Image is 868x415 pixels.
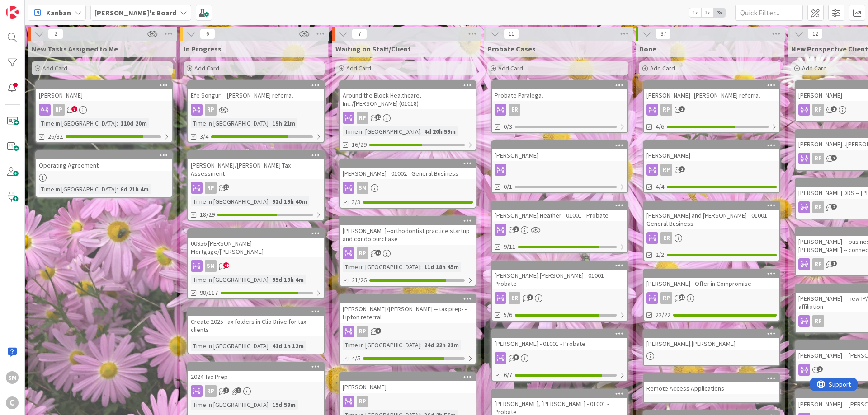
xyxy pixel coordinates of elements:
span: 3/4 [200,132,208,141]
a: [PERSON_NAME]/[PERSON_NAME] -- tax prep- - Lipton referralRPTime in [GEOGRAPHIC_DATA]:24d 22h 21m4/5 [339,294,476,365]
span: 2/2 [656,250,664,260]
span: 0/3 [504,122,512,131]
span: New Tasks Assigned to Me [32,44,118,53]
span: 2 [223,387,229,393]
div: Time in [GEOGRAPHIC_DATA] [343,126,420,136]
span: 98/117 [200,288,218,298]
div: [PERSON_NAME]/[PERSON_NAME] -- tax prep- - Lipton referral [340,295,476,323]
div: ER [492,292,627,304]
div: Create 2025 Tax folders in Clio Drive for tax clients [188,308,324,336]
span: 7 [352,28,367,39]
div: Time in [GEOGRAPHIC_DATA] [191,341,269,351]
div: Time in [GEOGRAPHIC_DATA] [39,184,117,194]
div: RP [644,104,779,116]
span: Waiting on Staff/Client [335,44,411,53]
span: : [269,341,270,351]
span: Add Card... [346,64,375,72]
span: In Progress [184,44,222,53]
div: ER [644,232,779,244]
span: 15 [679,294,685,300]
div: 2024 Tax Prep [188,371,324,382]
div: RP [188,104,324,116]
div: [PERSON_NAME].[PERSON_NAME] - 01001 - Probate [492,270,627,289]
div: ER [509,104,520,116]
a: Probate ParalegalER0/3 [491,80,628,133]
div: Time in [GEOGRAPHIC_DATA] [343,340,420,350]
a: Remote Access Applications [643,373,780,403]
div: [PERSON_NAME].Heather - 01001 - Probate [492,210,627,221]
span: 16/29 [352,140,367,149]
a: [PERSON_NAME].[PERSON_NAME] [643,329,780,366]
span: 2 [48,28,63,39]
div: [PERSON_NAME]--orthodontist practice startup and condo purchase [340,225,476,245]
span: 1x [689,8,701,17]
div: RP [340,326,476,337]
span: 2 [679,166,685,172]
a: [PERSON_NAME] and [PERSON_NAME] - 01001 - General BusinessER2/2 [643,201,780,261]
a: [PERSON_NAME]/[PERSON_NAME] Tax AssessmentRPTime in [GEOGRAPHIC_DATA]:92d 19h 40m18/29 [187,150,325,221]
div: RP [660,104,672,116]
span: 2 [513,226,519,232]
span: 8 [71,106,77,112]
div: [PERSON_NAME]/[PERSON_NAME] Tax Assessment [188,159,324,179]
span: : [269,196,270,206]
a: [PERSON_NAME] - 01001 - Probate6/7 [491,329,628,382]
div: RP [812,315,824,327]
div: 11d 18h 45m [422,262,461,272]
div: Remote Access Applications [644,374,779,394]
div: RP [812,201,824,213]
a: [PERSON_NAME] - 01002 - General BusinessSM3/3 [339,159,476,209]
span: Add Card... [802,64,831,72]
div: RP [188,182,324,194]
span: 2x [701,8,713,17]
div: RP [357,326,368,337]
a: Create 2025 Tax folders in Clio Drive for tax clientsTime in [GEOGRAPHIC_DATA]:41d 1h 12m [187,307,325,354]
div: RP [357,247,368,259]
div: Efe Songur -- [PERSON_NAME] referral [188,89,324,101]
span: : [269,118,270,128]
div: RP [205,385,217,397]
input: Quick Filter... [735,5,803,21]
div: SM [357,182,368,194]
span: Support [19,1,41,12]
div: 00956 [PERSON_NAME] Mortgage/[PERSON_NAME] [188,238,324,257]
div: [PERSON_NAME] and [PERSON_NAME] - 01001 - General Business [644,210,779,229]
span: 37 [656,28,671,39]
span: 6/7 [504,370,512,380]
span: Add Card... [42,64,71,72]
a: [PERSON_NAME]--[PERSON_NAME] referralRP4/6 [643,80,780,133]
div: RP [660,292,672,304]
div: Operating Agreement [36,159,172,171]
span: 3x [713,8,726,17]
div: 4d 20h 59m [422,126,458,136]
div: SM [340,182,476,194]
div: Time in [GEOGRAPHIC_DATA] [191,196,269,206]
a: [PERSON_NAME]RP4/4 [643,140,780,193]
span: 2 [817,366,823,372]
span: : [269,400,270,410]
span: 4/6 [656,122,664,131]
span: Probate Cases [487,44,536,53]
span: : [420,262,422,272]
div: [PERSON_NAME]--orthodontist practice startup and condo purchase [340,217,476,245]
div: [PERSON_NAME] - 01001 - Probate [492,338,627,350]
a: [PERSON_NAME] - Offer in CompromiseRP22/22 [643,269,780,322]
div: Around the Block Healthcare, Inc./[PERSON_NAME] (01018) [340,81,476,109]
span: 22/22 [656,310,670,320]
a: [PERSON_NAME]0/1 [491,140,628,193]
span: 11 [504,28,519,39]
div: RP [660,164,672,176]
div: ER [509,292,520,304]
div: RP [812,153,824,164]
div: 95d 19h 4m [270,275,306,284]
div: [PERSON_NAME].[PERSON_NAME] [644,330,779,350]
span: 4/5 [352,354,360,363]
div: [PERSON_NAME].[PERSON_NAME] - 01001 - Probate [492,261,627,289]
div: [PERSON_NAME] - 01002 - General Business [340,168,476,179]
span: 18/29 [200,210,215,219]
div: [PERSON_NAME]/[PERSON_NAME] -- tax prep- - Lipton referral [340,303,476,323]
a: Around the Block Healthcare, Inc./[PERSON_NAME] (01018)RPTime in [GEOGRAPHIC_DATA]:4d 20h 59m16/29 [339,80,476,151]
div: [PERSON_NAME] and [PERSON_NAME] - 01001 - General Business [644,201,779,229]
div: [PERSON_NAME] - Offer in Compromise [644,278,779,289]
span: 2 [831,204,837,210]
